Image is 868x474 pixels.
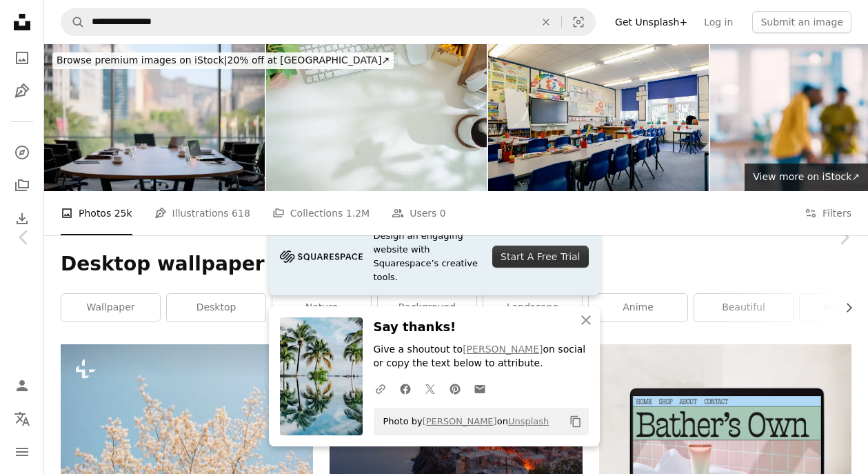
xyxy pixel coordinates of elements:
button: scroll list to the right [836,294,851,322]
a: View more on iStock↗ [745,164,868,191]
span: Photo by on [376,411,549,433]
img: Chairs, table and technology in empty boardroom of corporate office for meeting with window view.... [44,44,265,191]
a: desktop [167,294,265,322]
a: Photos [8,44,36,72]
button: Copy to clipboard [564,410,587,433]
a: Share on Twitter [418,375,443,402]
a: Share over email [467,375,492,402]
h1: Desktop wallpaper [61,252,851,277]
img: file-1705255347840-230a6ab5bca9image [280,246,363,267]
a: Explore [8,139,36,166]
span: 1.2M [346,206,370,221]
button: Menu [8,438,36,466]
a: [PERSON_NAME] [463,344,543,355]
a: Unsplash [508,416,549,426]
span: 20% off at [GEOGRAPHIC_DATA] ↗ [57,55,390,66]
a: Get Unsplash+ [607,11,696,33]
img: Empty Classroom [488,44,709,191]
a: a tree with white flowers against a blue sky [61,422,313,435]
a: Design an engaging website with Squarespace’s creative tools.Start A Free Trial [269,218,600,295]
span: View more on iStock ↗ [753,171,860,182]
img: Top view white office desk with keyboard, coffee cup, headphone and stationery. [266,44,487,191]
a: anime [589,294,687,322]
span: 618 [232,206,250,221]
a: Share on Facebook [393,375,418,402]
a: Share on Pinterest [443,375,467,402]
a: beautiful [694,294,793,322]
a: Users 0 [392,191,446,235]
span: Design an engaging website with Squarespace’s creative tools. [374,229,482,284]
button: Search Unsplash [61,9,85,35]
a: Browse premium images on iStock|20% off at [GEOGRAPHIC_DATA]↗ [44,44,402,77]
h3: Say thanks! [374,317,589,337]
div: Start A Free Trial [492,246,588,268]
button: Filters [805,191,851,235]
button: Submit an image [752,11,851,33]
span: Browse premium images on iStock | [57,55,227,66]
a: Illustrations 618 [154,191,250,235]
a: Next [820,171,868,304]
p: Give a shoutout to on social or copy the text below to attribute. [374,343,589,371]
a: Collections 1.2M [272,191,370,235]
span: 0 [440,206,446,221]
a: Log in [696,11,741,33]
a: Illustrations [8,77,36,105]
a: [PERSON_NAME] [423,416,497,426]
button: Visual search [562,9,595,35]
a: Log in / Sign up [8,372,36,399]
button: Clear [531,9,561,35]
a: wallpaper [61,294,160,322]
form: Find visuals sitewide [61,8,596,36]
button: Language [8,405,36,433]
